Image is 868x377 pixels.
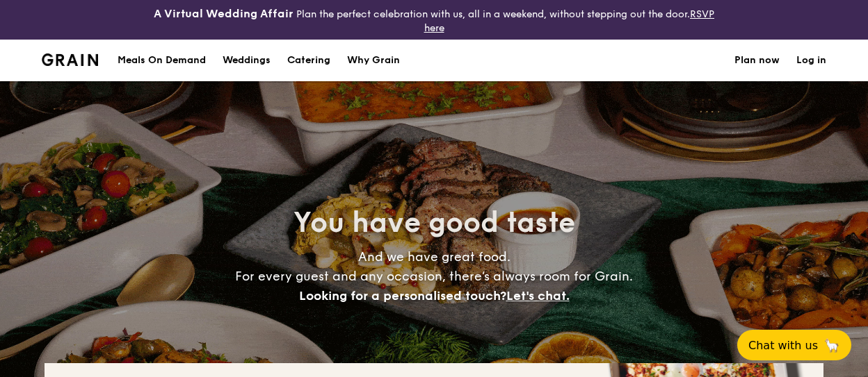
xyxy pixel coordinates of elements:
div: Weddings [223,40,271,81]
span: You have good taste [294,206,575,240]
span: Chat with us [748,339,818,352]
img: Grain [42,53,98,66]
a: Logotype [42,53,98,66]
h1: Catering [287,40,330,81]
span: And we have great food. For every guest and any occasion, there’s always room for Grain. [235,249,633,303]
div: Plan the perfect celebration with us, all in a weekend, without stepping out the door. [145,6,723,34]
a: Plan now [734,40,780,81]
span: Looking for a personalised touch? [299,288,506,303]
div: Why Grain [347,40,400,81]
a: Weddings [214,40,279,81]
a: Why Grain [339,40,408,81]
button: Chat with us🦙 [737,330,851,360]
h4: A Virtual Wedding Affair [154,6,294,22]
span: 🦙 [823,337,840,353]
a: Catering [279,40,339,81]
a: Meals On Demand [109,40,214,81]
a: Log in [796,40,826,81]
span: Let's chat. [506,288,570,303]
div: Meals On Demand [118,40,206,81]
